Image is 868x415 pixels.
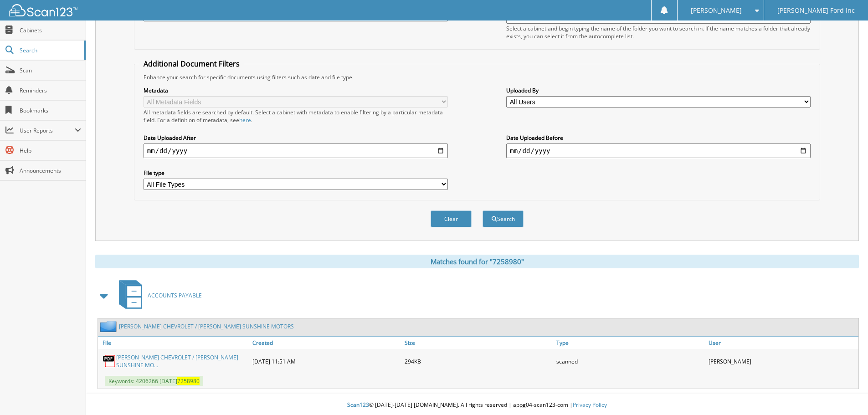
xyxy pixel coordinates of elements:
[506,134,811,142] label: Date Uploaded Before
[573,401,607,409] a: Privacy Policy
[554,337,706,349] a: Type
[347,401,369,409] span: Scan123
[506,87,811,94] label: Uploaded By
[822,371,868,415] iframe: Chat Widget
[250,337,402,349] a: Created
[103,354,116,368] img: PDF.png
[100,321,119,332] img: folder2.png
[20,87,81,94] span: Reminders
[144,169,448,177] label: File type
[148,292,202,299] span: ACCOUNTS PAYABLE
[431,210,472,227] button: Clear
[706,337,858,349] a: User
[95,255,859,268] div: Matches found for "7258980"
[706,351,858,371] div: [PERSON_NAME]
[139,59,244,69] legend: Additional Document Filters
[402,337,555,349] a: Size
[9,4,77,16] img: scan123-logo-white.svg
[691,8,742,13] span: [PERSON_NAME]
[144,87,448,94] label: Metadata
[177,377,200,385] span: 7258980
[144,134,448,142] label: Date Uploaded After
[483,210,524,227] button: Search
[144,108,448,124] div: All metadata fields are searched by default. Select a cabinet with metadata to enable filtering b...
[116,354,248,369] a: [PERSON_NAME] CHEVROLET / [PERSON_NAME] SUNSHINE MO...
[20,67,81,74] span: Scan
[119,323,294,330] a: [PERSON_NAME] CHEVROLET / [PERSON_NAME] SUNSHINE MOTORS
[239,116,251,124] a: here
[250,351,402,371] div: [DATE] 11:51 AM
[144,143,448,158] input: start
[20,26,81,34] span: Cabinets
[20,107,81,114] span: Bookmarks
[98,337,250,349] a: File
[506,143,811,158] input: end
[402,351,555,371] div: 294KB
[506,25,811,40] div: Select a cabinet and begin typing the name of the folder you want to search in. If the name match...
[20,127,75,134] span: User Reports
[20,46,80,54] span: Search
[105,376,203,386] span: Keywords: 4206266 [DATE]
[20,167,81,174] span: Announcements
[20,147,81,154] span: Help
[777,8,855,13] span: [PERSON_NAME] Ford Inc
[113,277,202,313] a: ACCOUNTS PAYABLE
[554,351,706,371] div: scanned
[139,73,815,81] div: Enhance your search for specific documents using filters such as date and file type.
